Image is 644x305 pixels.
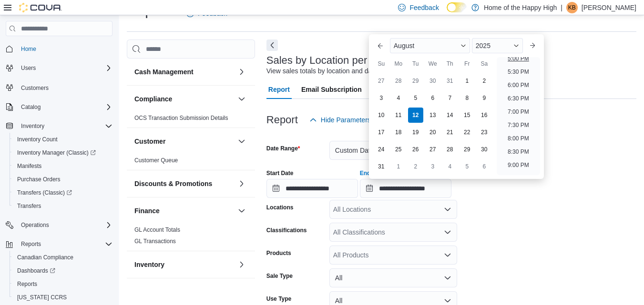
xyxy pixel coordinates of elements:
div: day-13 [425,108,440,123]
button: Hide Parameters [306,110,375,129]
div: Compliance [127,112,255,128]
label: Classifications [266,226,307,234]
div: day-2 [477,73,492,89]
span: Transfers [17,202,41,210]
div: day-22 [460,125,475,140]
span: Transfers [13,200,112,212]
div: Finance [127,224,255,251]
div: day-16 [477,108,492,123]
button: Finance [134,206,234,216]
button: Manifests [10,159,116,173]
div: day-6 [477,159,492,174]
button: Reports [2,237,116,251]
a: Dashboards [13,265,59,276]
div: day-9 [477,90,492,106]
div: day-1 [391,159,406,174]
button: All [329,268,457,287]
a: Inventory Count [13,134,61,145]
span: Dashboards [17,267,55,275]
div: View sales totals by location and day for a specified date range. [266,66,454,76]
li: 5:30 PM [504,66,533,78]
span: Inventory [17,120,112,132]
a: Home [17,43,40,55]
span: Report [268,80,290,99]
div: Th [442,56,458,71]
div: day-28 [391,73,406,89]
span: 2025 [476,42,491,49]
button: Inventory [17,120,48,132]
button: Users [17,62,40,74]
a: Transfers [13,200,45,212]
span: Inventory Manager (Classic) [13,147,112,158]
button: Transfers [10,199,116,213]
span: Dashboards [13,265,112,276]
li: 9:30 PM [504,173,533,184]
a: Transfers (Classic) [10,186,116,199]
div: day-10 [374,108,389,123]
h3: Inventory [134,260,164,269]
div: day-25 [391,142,406,157]
span: Email Subscription [301,80,362,99]
label: Date Range [266,145,300,152]
span: Operations [17,219,112,231]
img: Cova [19,3,62,12]
div: day-12 [408,108,423,123]
div: day-11 [391,108,406,123]
a: Inventory Manager (Classic) [13,147,100,158]
div: Fr [460,56,475,71]
div: Mo [391,56,406,71]
h3: Customer [134,137,165,146]
span: Reports [17,238,112,250]
span: Catalog [17,101,112,113]
button: Inventory [134,260,234,269]
div: day-31 [374,159,389,174]
button: Operations [2,218,116,232]
a: [US_STATE] CCRS [13,292,71,303]
div: day-31 [442,73,458,89]
span: Catalog [21,103,41,111]
div: day-30 [425,73,440,89]
div: day-4 [391,90,406,106]
button: Open list of options [444,228,451,236]
div: day-2 [408,159,423,174]
div: Customer [127,155,255,170]
span: Home [17,43,112,55]
label: Sale Type [266,272,293,280]
button: Operations [17,219,53,231]
h3: Report [266,114,298,126]
span: GL Account Totals [134,226,180,234]
h3: Compliance [134,94,172,104]
label: Start Date [266,169,294,177]
span: Purchase Orders [13,174,112,185]
div: day-19 [408,125,423,140]
div: day-17 [374,125,389,140]
button: Previous Month [373,38,388,53]
span: Inventory Manager (Classic) [17,149,96,157]
div: day-29 [460,142,475,157]
span: GL Transactions [134,237,176,245]
button: Inventory [236,259,247,270]
button: Open list of options [444,251,451,259]
button: Discounts & Promotions [134,179,234,188]
input: Press the down key to open a popover containing a calendar. [266,179,358,198]
span: Inventory Count [17,136,58,143]
a: Canadian Compliance [13,252,77,263]
span: Manifests [17,162,41,170]
div: day-20 [425,125,440,140]
span: Users [17,62,112,74]
button: Customer [134,137,234,146]
h3: Loyalty [134,287,158,296]
div: day-5 [408,90,423,106]
div: Button. Open the year selector. 2025 is currently selected. [472,38,523,53]
button: Next month [525,38,540,53]
span: Feedback [409,3,439,12]
div: Tu [408,56,423,71]
span: Inventory [21,122,44,130]
div: day-24 [374,142,389,157]
button: Inventory [2,119,116,133]
a: Manifests [13,160,45,172]
a: GL Transactions [134,238,176,245]
button: Next [266,39,278,51]
span: OCS Transaction Submission Details [134,114,228,122]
